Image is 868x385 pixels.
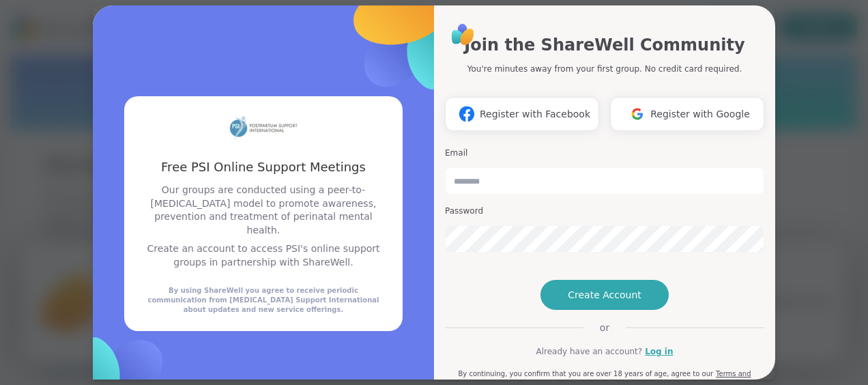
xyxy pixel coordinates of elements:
[645,345,673,358] a: Log in
[445,97,599,131] button: Register with Facebook
[624,101,650,126] img: ShareWell Logomark
[568,288,641,302] span: Create Account
[467,63,742,75] p: You're minutes away from your first group. No credit card required.
[650,107,750,122] span: Register with Google
[458,370,713,377] span: By continuing, you confirm that you are over 18 years of age, agree to our
[445,147,764,159] h3: Email
[610,97,764,131] button: Register with Google
[141,242,386,269] p: Create an account to access PSI's online support groups in partnership with ShareWell.
[448,19,478,50] img: ShareWell Logo
[464,33,744,57] h1: Join the ShareWell Community
[445,205,764,217] h3: Password
[583,321,626,334] span: or
[229,113,298,142] img: partner logo
[536,345,642,358] span: Already have an account?
[454,101,480,126] img: ShareWell Logomark
[141,158,386,175] h3: Free PSI Online Support Meetings
[480,107,590,122] span: Register with Facebook
[141,286,386,315] div: By using ShareWell you agree to receive periodic communication from [MEDICAL_DATA] Support Intern...
[141,184,386,237] p: Our groups are conducted using a peer-to-[MEDICAL_DATA] model to promote awareness, prevention an...
[540,280,669,310] button: Create Account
